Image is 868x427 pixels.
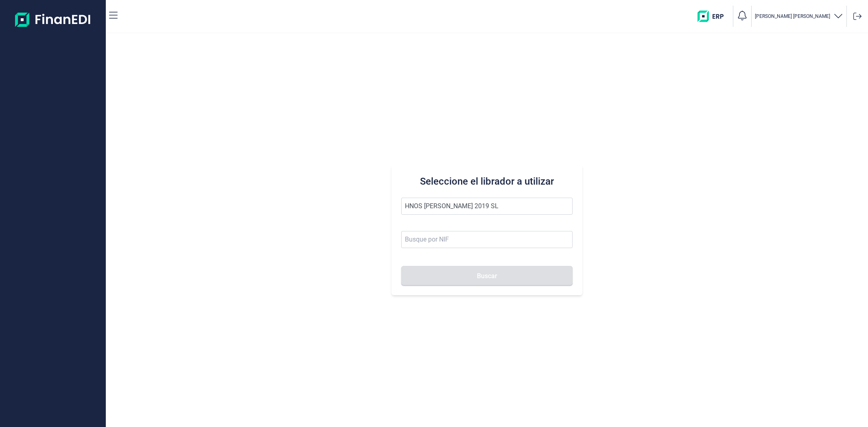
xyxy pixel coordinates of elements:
[15,7,91,33] img: Logo de aplicación
[697,11,730,22] img: erp
[477,273,497,279] span: Buscar
[755,11,843,22] button: [PERSON_NAME] [PERSON_NAME]
[401,231,572,248] input: Busque por NIF
[401,198,572,215] input: Seleccione la razón social
[401,175,572,188] h3: Seleccione el librador a utilizar
[401,266,572,285] button: Buscar
[755,13,830,20] p: [PERSON_NAME] [PERSON_NAME]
